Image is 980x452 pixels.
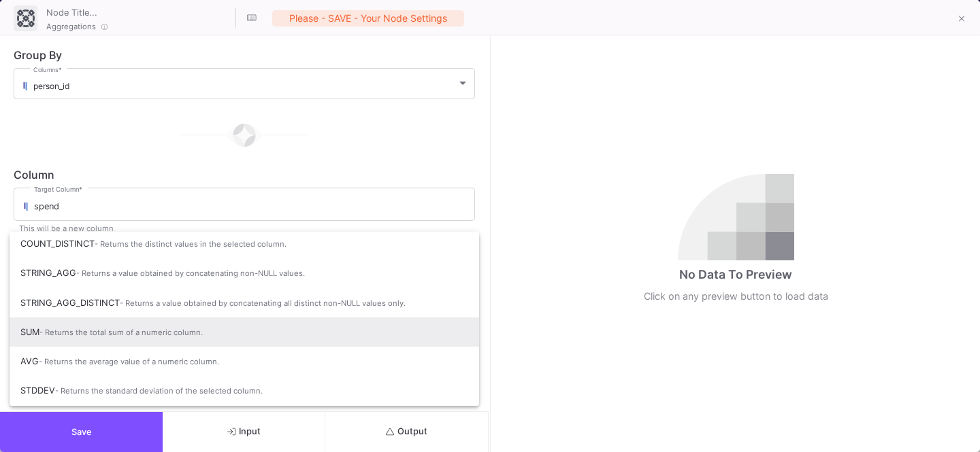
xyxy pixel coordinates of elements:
span: - Returns the standard deviation of the selected column. [55,386,263,396]
span: - Returns a value obtained by concatenating non-NULL values. [76,268,305,278]
span: - Returns a value obtained by concatenating all distinct non-NULL values only. [120,298,406,308]
span: STRING_AGG_DISTINCT [20,288,468,318]
span: SUM [20,317,468,347]
span: AVG [20,347,468,377]
span: - Returns the average value of a numeric column. [39,357,219,366]
span: - Returns the total sum of a numeric column. [39,328,203,337]
span: STRING_AGG [20,258,468,288]
span: - Returns the distinct values in the selected column. [95,239,287,249]
span: STDDEV [20,376,468,406]
span: COUNT_DISTINCT [20,229,468,259]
